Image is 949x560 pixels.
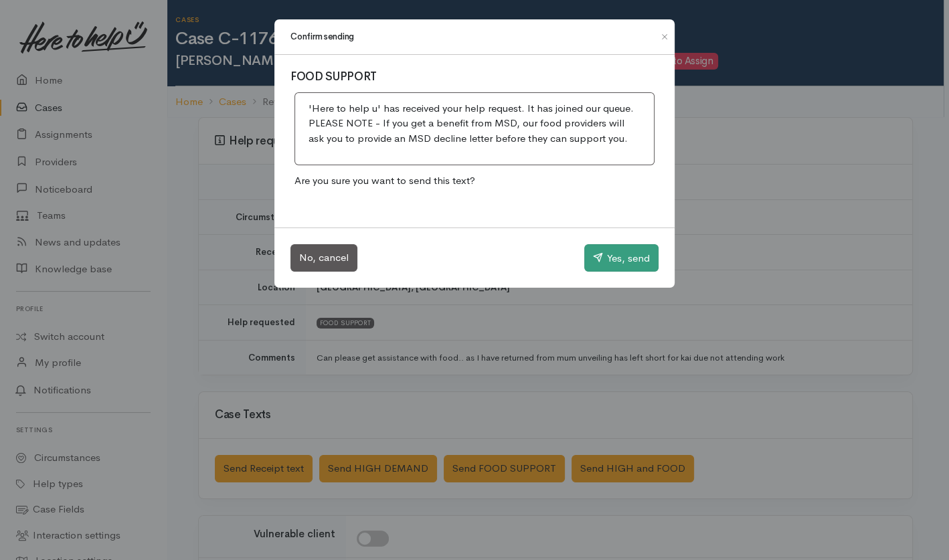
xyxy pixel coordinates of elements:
[584,244,659,272] button: Yes, send
[290,30,354,43] h1: Confirm sending
[290,244,357,272] button: No, cancel
[290,169,659,193] p: Are you sure you want to send this text?
[309,101,640,147] p: 'Here to help u' has received your help request. It has joined our queue. PLEASE NOTE - If you ge...
[290,71,659,84] h3: FOOD SUPPORT
[654,29,675,45] button: Close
